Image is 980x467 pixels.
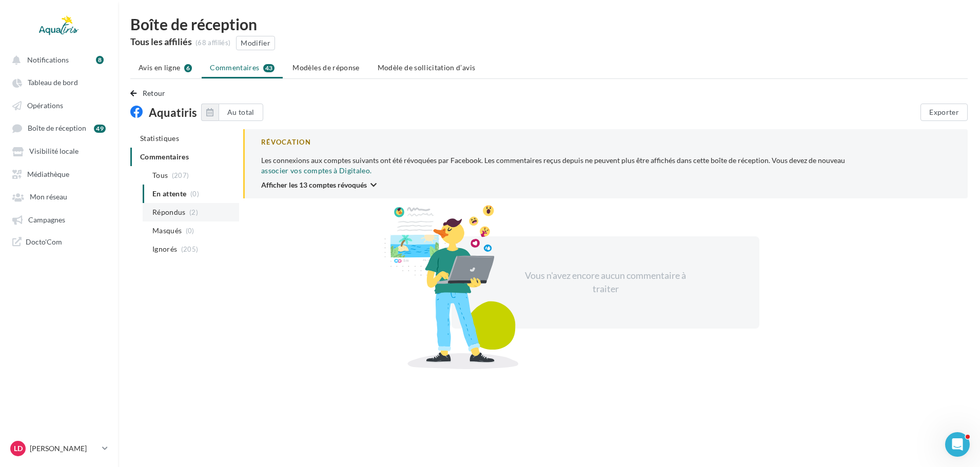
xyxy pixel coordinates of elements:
[292,63,359,72] span: Modèles de réponse
[152,244,177,254] span: Ignorés
[140,134,179,143] span: Statistiques
[189,208,198,216] span: (2)
[6,233,112,251] a: Docto'Com
[945,432,970,457] iframe: Intercom live chat
[6,165,112,183] a: Médiathèque
[6,73,112,91] a: Tableau de bord
[261,167,372,175] a: associer vos comptes à Digitaleo.
[6,118,112,137] a: Boîte de réception 49
[261,137,951,147] div: Révocation
[143,89,166,97] span: Retour
[26,237,62,247] span: Docto'Com
[27,55,69,64] span: Notifications
[378,63,476,72] span: Modèle de sollicitation d’avis
[181,245,199,253] span: (205)
[195,38,230,48] div: (68 affiliés)
[149,105,197,119] span: Aquatiris
[236,36,275,50] button: Modifier
[6,141,112,160] a: Visibilité locale
[30,193,67,201] span: Mon réseau
[261,155,951,176] div: Les connexions aux comptes suivants ont été révoquées par Facebook. Les commentaires reçus depuis...
[201,104,263,121] button: Au total
[172,171,189,179] span: (207)
[130,87,170,99] button: Retour
[6,96,112,114] a: Opérations
[130,37,192,46] div: Tous les affiliés
[184,64,192,72] div: 6
[219,104,263,121] button: Au total
[6,187,112,206] a: Mon réseau
[261,180,377,192] button: Afficher les 13 comptes révoqués
[8,439,110,458] a: LD [PERSON_NAME]
[14,443,23,454] span: LD
[28,78,78,87] span: Tableau de bord
[152,207,186,217] span: Répondus
[261,181,367,189] span: Afficher les 13 comptes révoqués
[27,101,63,110] span: Opérations
[920,104,968,121] button: Exporter
[152,226,182,236] span: Masqués
[94,125,106,133] div: 49
[6,50,108,69] button: Notifications 8
[186,227,194,235] span: (0)
[517,269,694,295] div: Vous n'avez encore aucun commentaire à traiter
[139,63,181,73] span: Avis en ligne
[28,215,65,224] span: Campagnes
[96,56,104,64] div: 8
[27,170,69,178] span: Médiathèque
[30,443,98,454] p: [PERSON_NAME]
[6,210,112,229] a: Campagnes
[28,124,86,133] span: Boîte de réception
[130,16,968,32] div: Boîte de réception
[29,147,79,156] span: Visibilité locale
[152,170,168,180] span: Tous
